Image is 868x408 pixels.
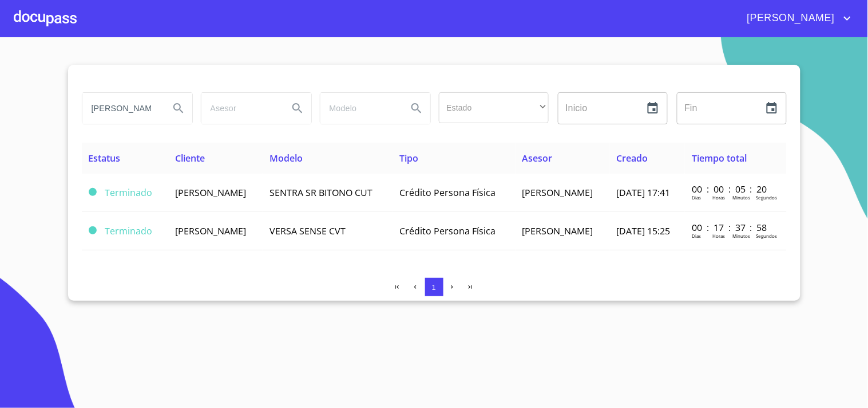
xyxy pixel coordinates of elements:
p: Dias [692,194,701,201]
input: search [201,93,279,124]
span: Asesor [522,152,553,164]
span: Creado [617,152,648,164]
p: Horas [712,233,725,239]
button: Search [165,95,192,122]
p: Dias [692,233,701,239]
span: Terminado [89,188,97,196]
span: Modelo [269,152,303,164]
span: Cliente [175,152,205,164]
p: Minutos [732,233,750,239]
p: 00 : 00 : 05 : 20 [692,183,769,195]
span: [DATE] 17:41 [617,186,671,199]
button: account of current user [739,9,854,28]
input: search [320,93,398,124]
span: Crédito Persona Física [400,225,496,237]
span: [PERSON_NAME] [522,225,593,237]
button: Search [284,95,311,122]
span: Crédito Persona Física [400,186,496,199]
button: Search [403,95,430,122]
span: [PERSON_NAME] [739,9,841,28]
p: Minutos [732,194,750,201]
span: [PERSON_NAME] [175,225,246,237]
span: Terminado [89,226,97,234]
span: [PERSON_NAME] [522,186,593,199]
span: Tiempo total [692,152,747,164]
span: SENTRA SR BITONO CUT [269,186,372,199]
span: Estatus [89,152,121,164]
span: Tipo [400,152,419,164]
span: Terminado [105,225,153,237]
span: VERSA SENSE CVT [269,225,346,237]
p: 00 : 17 : 37 : 58 [692,221,769,234]
input: search [82,93,160,124]
span: Terminado [105,186,153,199]
span: [DATE] 15:25 [617,225,671,237]
span: 1 [432,283,436,292]
button: 1 [425,278,443,296]
p: Horas [712,194,725,201]
span: [PERSON_NAME] [175,186,246,199]
div: ​ [439,92,549,123]
p: Segundos [756,194,778,201]
p: Segundos [756,233,778,239]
